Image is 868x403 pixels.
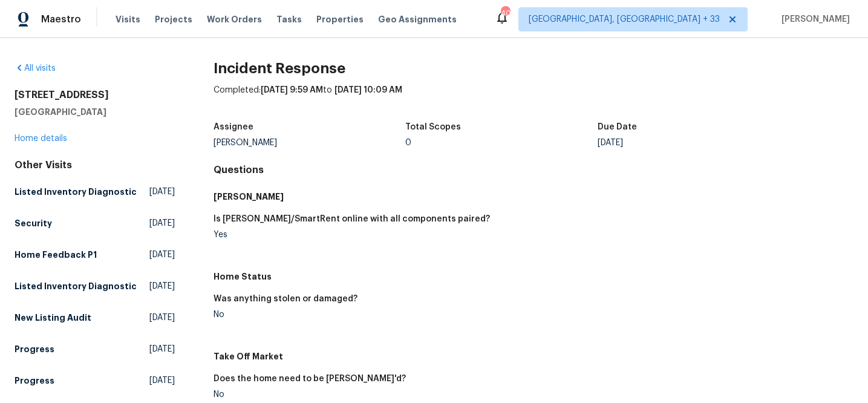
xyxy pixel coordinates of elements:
[149,217,175,229] span: [DATE]
[149,312,175,324] span: [DATE]
[405,139,598,147] div: 0
[15,134,67,143] a: Home details
[15,275,175,297] a: Listed Inventory Diagnostic[DATE]
[15,159,175,171] div: Other Visits
[214,191,853,203] h5: [PERSON_NAME]
[598,123,637,131] h5: Due Date
[15,106,175,118] h5: [GEOGRAPHIC_DATA]
[155,13,192,25] span: Projects
[214,350,853,362] h5: Take Off Market
[15,312,91,324] h5: New Listing Audit
[214,295,357,303] h5: Was anything stolen or damaged?
[378,13,457,25] span: Geo Assignments
[777,13,850,25] span: [PERSON_NAME]
[15,307,175,329] a: New Listing Audit[DATE]
[529,13,720,25] span: [GEOGRAPHIC_DATA], [GEOGRAPHIC_DATA] + 33
[405,123,461,131] h5: Total Scopes
[214,164,853,176] h4: Questions
[15,181,175,203] a: Listed Inventory Diagnostic[DATE]
[15,280,137,292] h5: Listed Inventory Diagnostic
[15,343,54,355] h5: Progress
[149,186,175,198] span: [DATE]
[316,13,364,25] span: Properties
[334,86,402,94] span: [DATE] 10:09 AM
[116,13,140,25] span: Visits
[207,13,262,25] span: Work Orders
[149,280,175,292] span: [DATE]
[15,217,52,229] h5: Security
[149,375,175,387] span: [DATE]
[15,64,56,73] a: All visits
[149,343,175,355] span: [DATE]
[214,270,853,283] h5: Home Status
[149,249,175,261] span: [DATE]
[41,13,81,25] span: Maestro
[15,186,137,198] h5: Listed Inventory Diagnostic
[214,139,406,147] div: [PERSON_NAME]
[15,89,175,101] h2: [STREET_ADDRESS]
[214,84,853,116] div: Completed: to
[214,231,524,239] div: Yes
[15,212,175,234] a: Security[DATE]
[214,215,490,223] h5: Is [PERSON_NAME]/SmartRent online with all components paired?
[276,15,302,24] span: Tasks
[15,249,97,261] h5: Home Feedback P1
[214,62,853,74] h2: Incident Response
[15,375,54,387] h5: Progress
[15,244,175,266] a: Home Feedback P1[DATE]
[261,86,323,94] span: [DATE] 9:59 AM
[15,370,175,392] a: Progress[DATE]
[214,390,524,399] div: No
[15,338,175,360] a: Progress[DATE]
[214,310,524,319] div: No
[598,139,790,147] div: [DATE]
[501,7,509,19] div: 405
[214,123,253,131] h5: Assignee
[214,375,406,383] h5: Does the home need to be [PERSON_NAME]'d?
